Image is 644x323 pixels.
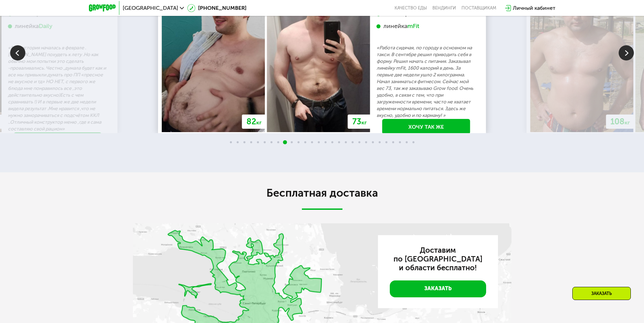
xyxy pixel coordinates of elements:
[377,45,476,119] p: «Работа сидячая, по городу в основном на такси. В сентябре решил приводить себя в форму. Решил на...
[432,5,456,11] a: Вендинги
[14,132,102,148] a: Хочу так же
[8,45,108,132] p: «Моя история началась в феврале .[PERSON_NAME] похудеть к лету .Но как обычно мои попытки это сде...
[123,5,178,11] span: [GEOGRAPHIC_DATA]
[606,115,635,129] div: 108
[382,119,470,134] a: Хочу так же
[187,4,246,12] a: [PHONE_NUMBER]
[10,45,25,60] img: Slide left
[572,287,631,300] div: Заказать
[407,22,419,30] div: mFit
[348,115,371,129] div: 73
[39,22,53,30] div: Daily
[390,280,486,297] a: Заказать
[361,119,367,126] span: кг
[395,5,427,11] a: Качество еды
[377,22,476,30] div: линейка
[461,5,496,11] div: поставщикам
[8,22,108,30] div: линейка
[242,115,266,129] div: 82
[619,45,634,60] img: Slide right
[513,4,555,12] div: Личный кабинет
[256,119,262,126] span: кг
[133,186,511,200] h2: Бесплатная доставка
[390,246,486,272] h3: Доставим по [GEOGRAPHIC_DATA] и области бесплатно!
[625,119,630,126] span: кг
